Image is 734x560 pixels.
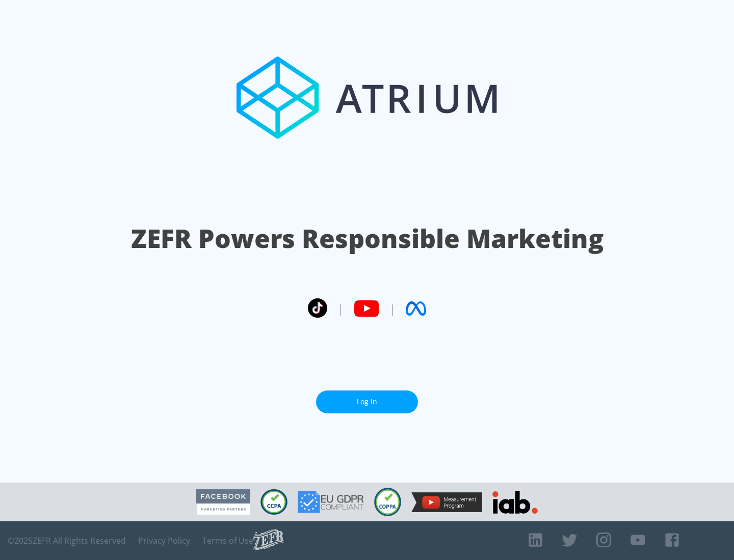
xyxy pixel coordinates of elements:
img: IAB [492,491,538,514]
a: Privacy Policy [138,536,190,546]
img: GDPR Compliant [298,491,364,513]
a: Log In [316,390,418,413]
span: | [389,301,396,316]
span: © 2025 ZEFR All Rights Reserved [8,536,126,546]
h1: ZEFR Powers Responsible Marketing [131,221,604,256]
img: YouTube Measurement Program [411,492,482,512]
img: COPPA Compliant [374,488,401,516]
img: Facebook Marketing Partner [196,489,250,515]
a: Terms of Use [202,536,253,546]
img: CCPA Compliant [260,489,287,515]
span: | [337,301,344,316]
